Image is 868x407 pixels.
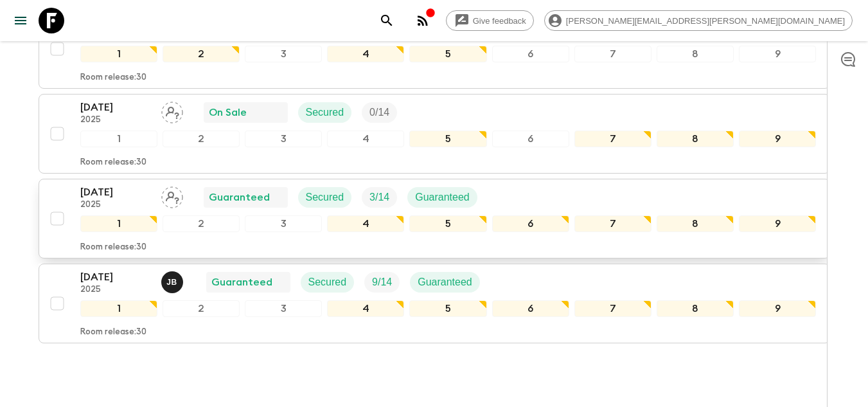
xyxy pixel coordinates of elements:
div: 6 [492,46,569,62]
div: 1 [80,215,157,232]
p: 3 / 14 [369,190,389,205]
div: Secured [298,187,352,208]
div: 4 [327,46,404,62]
p: 2025 [80,115,151,125]
div: Secured [301,272,355,293]
button: menu [8,8,33,33]
div: 9 [739,215,816,232]
div: 9 [739,300,816,317]
button: JB [161,271,186,293]
div: 7 [574,131,651,147]
p: J B [166,277,177,287]
div: 1 [80,46,157,62]
div: 5 [409,300,486,317]
div: 3 [245,215,322,232]
div: 7 [574,215,651,232]
div: 8 [657,215,734,232]
div: 2 [163,131,240,147]
div: 2 [163,215,240,232]
span: Assign pack leader [161,105,183,116]
div: 7 [574,46,651,62]
button: [DATE]2025Assign pack leaderOn SaleSecuredTrip Fill123456789Room release:30 [39,94,830,174]
div: Trip Fill [362,187,397,208]
div: 5 [409,215,486,232]
button: [DATE]2025Assign pack leaderOn SaleSecuredTrip Fill123456789Room release:30 [39,9,830,89]
div: 5 [409,46,486,62]
p: Guaranteed [418,275,472,290]
div: 6 [492,215,569,232]
div: Secured [298,102,352,123]
p: 9 / 14 [372,275,392,290]
div: 6 [492,131,569,147]
div: 5 [409,131,486,147]
p: [DATE] [80,269,151,285]
a: Give feedback [446,10,534,31]
p: Room release: 30 [80,158,146,168]
span: Assign pack leader [161,190,183,201]
p: Guaranteed [211,275,272,290]
div: [PERSON_NAME][EMAIL_ADDRESS][PERSON_NAME][DOMAIN_NAME] [544,10,853,31]
p: Secured [308,275,347,290]
span: [PERSON_NAME][EMAIL_ADDRESS][PERSON_NAME][DOMAIN_NAME] [559,16,852,26]
p: On Sale [209,105,247,120]
p: Guaranteed [415,190,470,205]
p: Secured [306,105,344,120]
div: 8 [657,131,734,147]
div: 4 [327,215,404,232]
div: 8 [657,46,734,62]
p: Guaranteed [209,190,270,205]
div: 1 [80,300,157,317]
div: 3 [245,300,322,317]
p: Room release: 30 [80,327,146,338]
div: 7 [574,300,651,317]
p: [DATE] [80,100,151,115]
div: 2 [163,300,240,317]
div: 6 [492,300,569,317]
div: 2 [163,46,240,62]
p: 2025 [80,285,151,295]
button: search adventures [374,8,400,33]
div: Trip Fill [362,102,397,123]
div: 4 [327,131,404,147]
div: 3 [245,46,322,62]
div: 8 [657,300,734,317]
span: Give feedback [466,16,533,26]
p: Secured [306,190,344,205]
p: Room release: 30 [80,73,146,83]
div: Trip Fill [364,272,400,293]
div: 1 [80,131,157,147]
p: Room release: 30 [80,242,146,253]
button: [DATE]2025Assign pack leaderGuaranteedSecuredTrip FillGuaranteed123456789Room release:30 [39,179,830,258]
p: 2025 [80,200,151,210]
p: [DATE] [80,185,151,200]
span: Joe Bernini [161,275,186,285]
p: 0 / 14 [369,105,389,120]
div: 9 [739,46,816,62]
div: 3 [245,131,322,147]
button: [DATE]2025Joe BerniniGuaranteedSecuredTrip FillGuaranteed123456789Room release:30 [39,264,830,343]
div: 9 [739,131,816,147]
div: 4 [327,300,404,317]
